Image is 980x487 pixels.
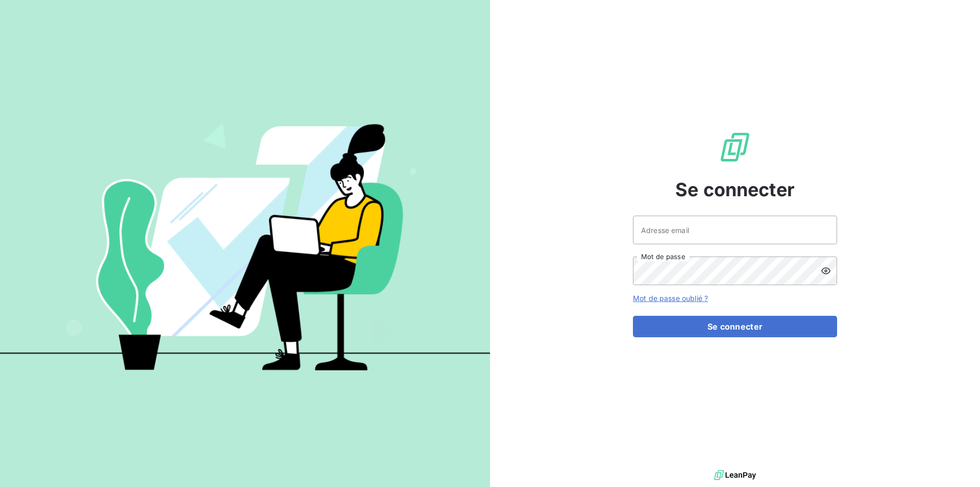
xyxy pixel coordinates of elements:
[719,131,751,164] img: Logo LeanPay
[675,176,795,203] span: Se connecter
[633,316,837,337] button: Se connecter
[714,468,756,483] img: logo
[633,216,837,244] input: placeholder
[633,294,708,303] a: Mot de passe oublié ?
